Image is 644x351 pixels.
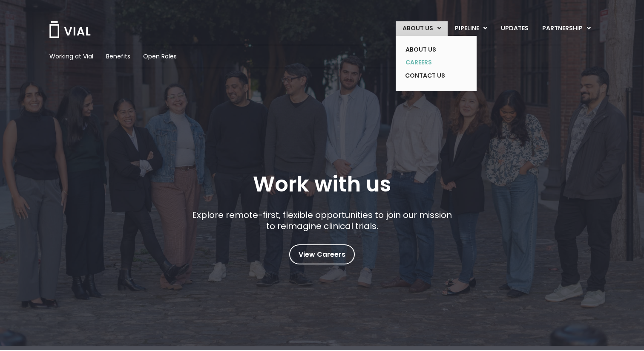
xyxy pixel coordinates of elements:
a: ABOUT US [399,43,461,56]
a: Working at Vial [49,52,93,61]
a: PARTNERSHIPMenu Toggle [535,21,598,36]
a: ABOUT USMenu Toggle [396,21,448,36]
a: Open Roles [143,52,177,61]
a: Benefits [106,52,130,61]
h1: Work with us [253,172,391,197]
a: CAREERS [399,56,461,69]
a: CONTACT US [399,69,461,83]
a: PIPELINEMenu Toggle [448,21,494,36]
span: View Careers [299,249,345,260]
img: Vial Logo [49,21,91,38]
a: View Careers [289,244,355,264]
p: Explore remote-first, flexible opportunities to join our mission to reimagine clinical trials. [189,209,455,232]
a: UPDATES [494,21,535,36]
